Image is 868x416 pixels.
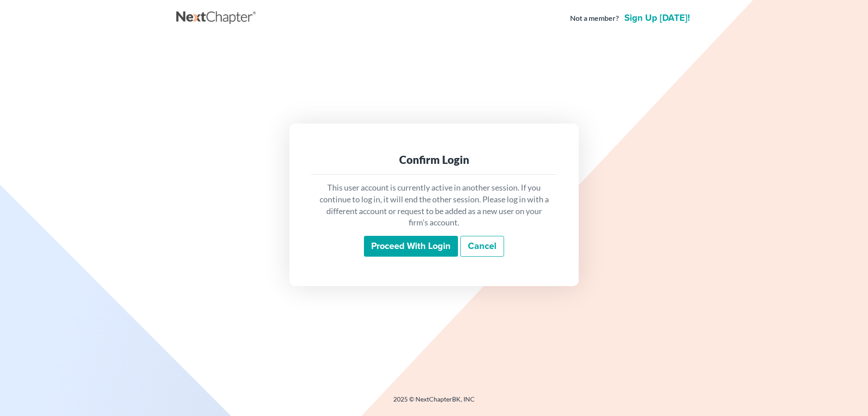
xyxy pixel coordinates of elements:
[364,236,458,257] input: Proceed with login
[460,236,504,257] a: Cancel
[570,13,619,24] strong: Not a member?
[623,14,692,23] a: Sign up [DATE]!
[318,153,550,167] div: Confirm Login
[176,395,692,411] div: 2025 © NextChapterBK, INC
[318,182,550,229] p: This user account is currently active in another session. If you continue to log in, it will end ...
